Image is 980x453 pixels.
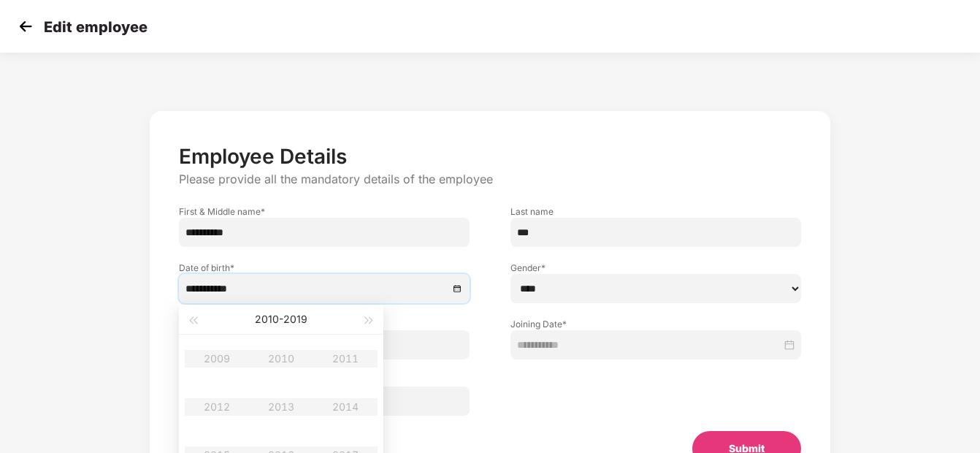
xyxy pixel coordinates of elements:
label: Gender [510,262,801,274]
p: Employee Details [179,144,801,169]
label: Joining Date [510,318,801,330]
p: Edit employee [44,18,148,36]
img: svg+xml;base64,PHN2ZyB4bWxucz0iaHR0cDovL3d3dy53My5vcmcvMjAwMC9zdmciIHdpZHRoPSIzMCIgaGVpZ2h0PSIzMC... [15,15,37,37]
p: Please provide all the mandatory details of the employee [179,172,801,187]
button: 2010-2019 [255,305,307,334]
label: Last name [510,205,801,218]
label: Date of birth [179,262,470,274]
label: First & Middle name [179,205,470,218]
